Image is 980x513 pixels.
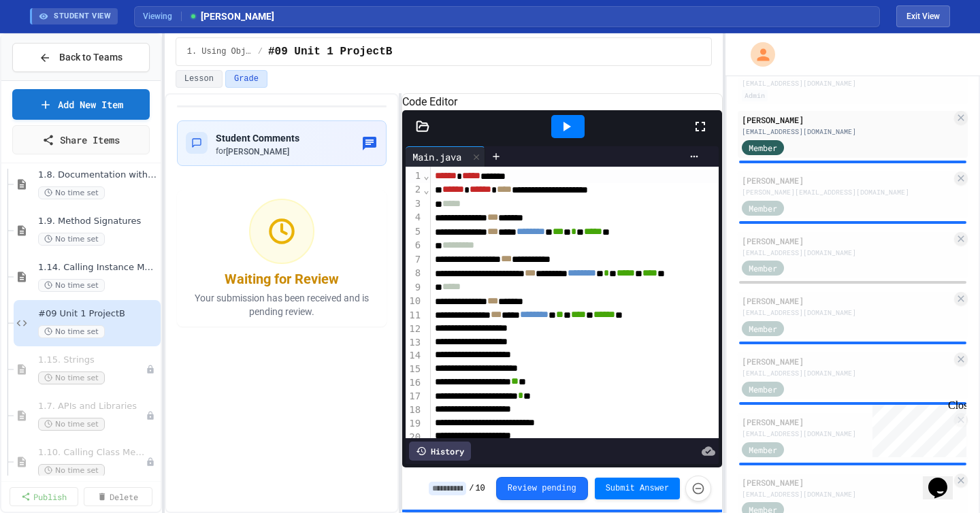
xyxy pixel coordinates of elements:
a: Add New Item [12,89,150,120]
span: Fold line [423,184,429,195]
h6: Code Editor [402,94,722,110]
span: Member [749,444,777,456]
div: 15 [406,363,423,376]
div: [EMAIL_ADDRESS][DOMAIN_NAME] [742,308,951,318]
div: [PERSON_NAME] [742,235,951,247]
div: 7 [406,253,423,267]
button: Grade [225,70,267,88]
button: Force resubmission of student's answer (Admin only) [685,476,711,501]
span: STUDENT VIEW [54,11,111,22]
div: [PERSON_NAME][EMAIL_ADDRESS][DOMAIN_NAME] [742,187,951,197]
div: 5 [406,225,423,239]
div: 10 [406,295,423,308]
div: [PERSON_NAME] [742,355,951,367]
div: Chat with us now!Close [5,5,94,86]
div: [EMAIL_ADDRESS][DOMAIN_NAME] [742,429,951,439]
div: [EMAIL_ADDRESS][DOMAIN_NAME] [742,368,951,378]
div: for [216,146,299,157]
div: 2 [406,183,423,197]
span: No time set [38,418,105,431]
button: Exit student view [896,5,950,27]
span: / [469,483,474,494]
button: Review pending [496,477,588,500]
span: Back to Teams [59,50,122,65]
p: Your submission has been received and is pending review. [185,291,379,318]
div: [PERSON_NAME] [742,174,951,186]
button: Back to Teams [12,43,150,72]
span: 1.14. Calling Instance Methods [38,262,158,274]
div: 6 [406,239,423,252]
div: 12 [406,322,423,336]
div: Main.java [406,146,485,167]
span: No time set [38,233,105,246]
span: 1.8. Documentation with Comments and Preconditions [38,169,158,181]
div: My Account [736,39,779,70]
div: [EMAIL_ADDRESS][DOMAIN_NAME] [742,489,951,499]
div: 13 [406,336,423,350]
div: 20 [406,431,423,444]
span: #09 Unit 1 ProjectB [268,44,392,60]
span: Member [749,383,777,395]
span: Member [749,322,777,335]
div: 9 [406,281,423,295]
div: [PERSON_NAME] [742,416,951,428]
span: #09 Unit 1 ProjectB [38,308,158,320]
a: Publish [10,487,78,506]
div: 1 [406,169,423,183]
iframe: chat widget [867,399,966,457]
span: No time set [38,186,105,199]
span: / [258,46,263,57]
button: Submit Answer [595,478,681,499]
div: 3 [406,197,423,211]
div: 11 [406,309,423,322]
div: 8 [406,267,423,280]
span: 1.9. Method Signatures [38,216,158,227]
div: [EMAIL_ADDRESS][DOMAIN_NAME] [742,127,951,137]
span: 10 [475,483,485,494]
span: Fold line [423,170,429,181]
span: Viewing [143,10,182,22]
span: No time set [38,371,105,384]
a: Share Items [12,125,150,154]
span: 1.15. Strings [38,354,146,366]
span: Student Comments [216,133,299,144]
div: Unpublished [146,457,155,467]
button: Lesson [176,70,223,88]
div: [EMAIL_ADDRESS][DOMAIN_NAME] [742,78,964,88]
div: 4 [406,211,423,225]
div: 14 [406,349,423,363]
a: Delete [84,487,152,506]
span: No time set [38,464,105,477]
span: 1.10. Calling Class Methods [38,447,146,459]
div: Unpublished [146,411,155,420]
span: Member [749,142,777,154]
div: Admin [742,90,768,101]
div: [EMAIL_ADDRESS][DOMAIN_NAME] [742,248,951,258]
span: 1. Using Objects and Methods [187,46,252,57]
div: 17 [406,390,423,403]
div: 16 [406,376,423,390]
span: Member [749,202,777,214]
span: [PERSON_NAME] [189,10,274,24]
iframe: chat widget [923,459,966,499]
span: No time set [38,279,105,292]
div: History [409,442,471,461]
div: [PERSON_NAME] [742,295,951,307]
span: Submit Answer [606,483,670,494]
div: Waiting for Review [225,269,339,288]
span: [PERSON_NAME] [226,147,289,156]
div: 18 [406,403,423,417]
div: 19 [406,417,423,431]
span: 1.7. APIs and Libraries [38,401,146,412]
div: [PERSON_NAME] [742,114,951,126]
span: Member [749,262,777,274]
div: Unpublished [146,365,155,374]
div: [PERSON_NAME] [742,476,951,489]
div: Main.java [406,150,468,164]
span: No time set [38,325,105,338]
